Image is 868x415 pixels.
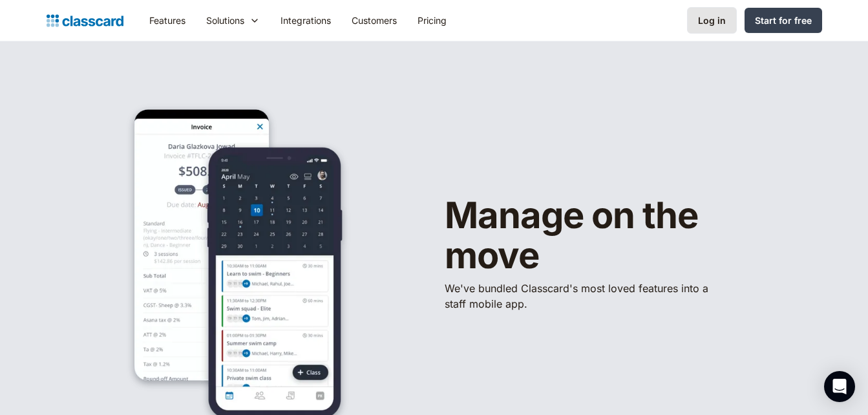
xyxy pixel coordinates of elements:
a: home [47,12,123,30]
a: Customers [341,6,407,35]
div: Open Intercom Messenger [824,371,855,402]
div: Solutions [206,14,244,27]
p: We've bundled ​Classcard's most loved features into a staff mobile app. [445,281,716,312]
h1: Manage on the move [445,196,781,275]
div: Log in [698,14,726,27]
a: Start for free [745,8,822,33]
a: Features [139,6,196,35]
div: Start for free [755,14,812,27]
a: Pricing [407,6,457,35]
div: Solutions [196,6,270,35]
a: Log in [687,7,737,34]
a: Integrations [270,6,341,35]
